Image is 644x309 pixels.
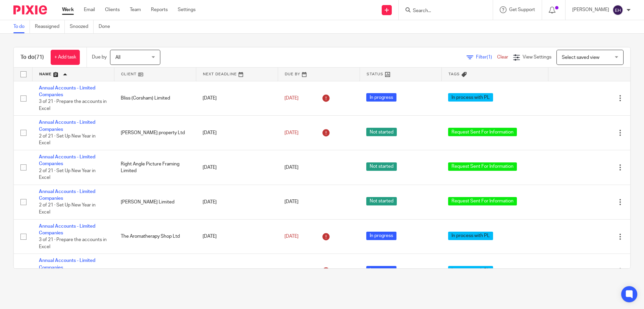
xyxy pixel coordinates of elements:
[39,99,107,111] span: 3 of 21 · Prepare the accounts in Excel
[39,224,95,235] a: Annual Accounts - Limited Companies
[92,54,107,61] p: Due by
[51,50,80,65] a: + Add task
[523,55,551,60] span: View Settings
[114,254,196,288] td: The LOC Studios Ltd
[35,20,65,33] a: Reassigned
[62,6,74,13] a: Work
[196,150,278,185] td: [DATE]
[178,6,196,13] a: Settings
[448,266,493,274] span: In process with PL
[39,120,95,131] a: Annual Accounts - Limited Companies
[39,203,96,215] span: 2 of 21 · Set Up New Year in Excel
[130,6,141,13] a: Team
[366,128,397,136] span: Not started
[366,197,397,205] span: Not started
[509,7,535,12] span: Get Support
[39,189,95,201] a: Annual Accounts - Limited Companies
[366,93,396,102] span: In progress
[612,5,623,15] img: svg%3E
[476,55,497,60] span: Filter
[196,116,278,150] td: [DATE]
[284,96,299,101] span: [DATE]
[114,185,196,219] td: [PERSON_NAME] Limited
[562,55,599,60] span: Select saved view
[20,54,44,61] h1: To do
[196,81,278,116] td: [DATE]
[39,258,95,270] a: Annual Accounts - Limited Companies
[497,55,508,60] a: Clear
[13,5,47,14] img: Pixie
[366,266,396,274] span: In progress
[115,55,120,60] span: All
[39,238,107,249] span: 3 of 21 · Prepare the accounts in Excel
[284,234,299,239] span: [DATE]
[39,155,95,166] a: Annual Accounts - Limited Companies
[105,6,120,13] a: Clients
[114,150,196,185] td: Right Angle Picture Framing Limited
[196,219,278,254] td: [DATE]
[448,197,517,205] span: Request Sent For Information
[114,81,196,116] td: Bliss (Corsham) Limited
[448,128,517,136] span: Request Sent For Information
[412,8,473,14] input: Search
[99,20,115,33] a: Done
[366,232,396,240] span: In progress
[114,219,196,254] td: The Aromatherapy Shop Ltd
[487,55,492,60] span: (1)
[448,162,517,171] span: Request Sent For Information
[39,168,96,180] span: 2 of 21 · Set Up New Year in Excel
[39,134,96,146] span: 2 of 21 · Set Up New Year in Excel
[196,254,278,288] td: [DATE]
[196,185,278,219] td: [DATE]
[284,200,299,204] span: [DATE]
[448,72,460,76] span: Tags
[13,20,30,33] a: To do
[114,116,196,150] td: [PERSON_NAME] property Ltd
[151,6,168,13] a: Reports
[39,86,95,97] a: Annual Accounts - Limited Companies
[284,130,299,135] span: [DATE]
[448,93,493,102] span: In process with PL
[448,232,493,240] span: In process with PL
[366,162,397,171] span: Not started
[284,165,299,170] span: [DATE]
[572,6,609,13] p: [PERSON_NAME]
[84,6,95,13] a: Email
[35,54,44,60] span: (71)
[70,20,94,33] a: Snoozed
